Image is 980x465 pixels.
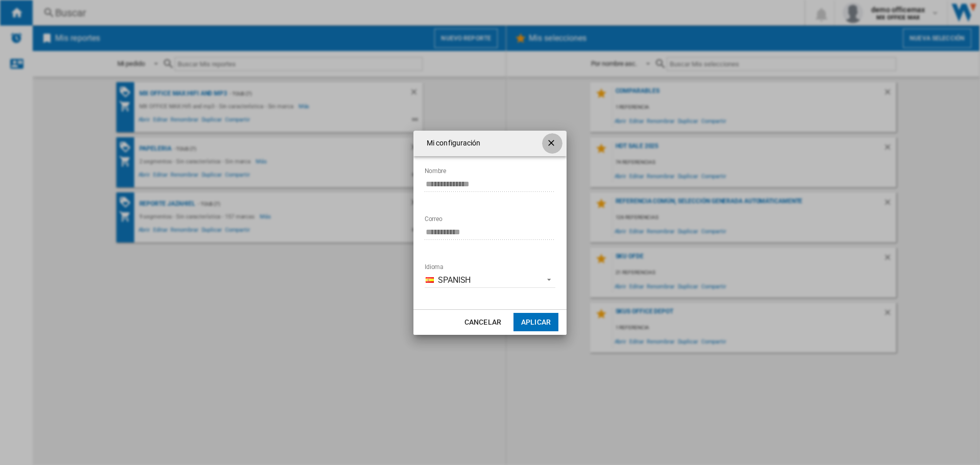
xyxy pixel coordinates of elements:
h4: Mi configuración [422,138,481,149]
button: Cancelar [460,313,505,331]
md-select: Idioma: Spanish [425,273,555,288]
button: Aplicar [513,313,558,331]
span: Spanish [438,275,538,286]
img: es_ES.png [426,277,434,283]
button: getI18NText('BUTTONS.CLOSE_DIALOG') [542,133,562,154]
ng-md-icon: getI18NText('BUTTONS.CLOSE_DIALOG') [546,138,558,150]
